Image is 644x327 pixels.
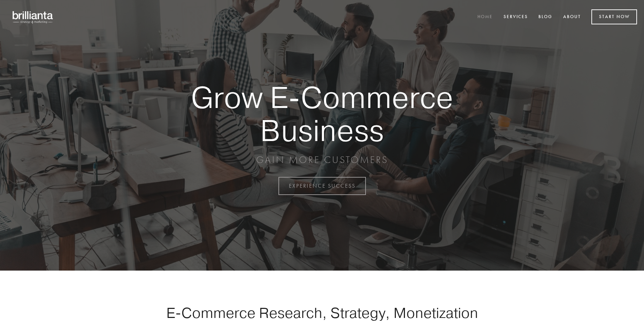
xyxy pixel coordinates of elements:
h1: E-Commerce Research, Strategy, Monetization [144,304,500,321]
a: Services [499,11,532,23]
a: Start Now [591,9,637,24]
p: GAIN MORE CUSTOMERS [167,154,477,166]
a: Blog [534,11,557,23]
img: brillianta - research, strategy, marketing [7,7,59,27]
a: Home [473,11,497,23]
a: About [559,11,585,23]
a: EXPERIENCE SUCCESS [278,177,366,195]
strong: Grow E-Commerce Business [167,81,477,147]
